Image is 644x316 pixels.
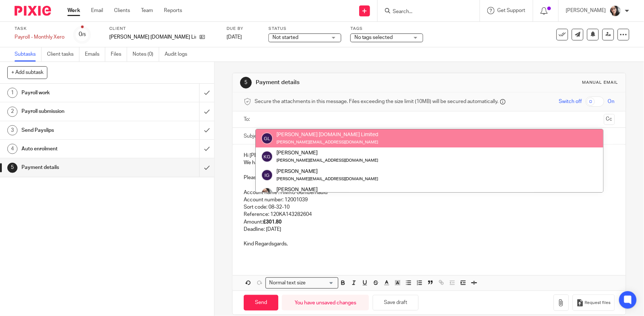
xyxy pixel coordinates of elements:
[7,163,17,173] div: 5
[267,279,307,287] span: Normal text size
[263,220,282,225] strong: £301.80
[109,26,217,32] label: Client
[111,47,127,62] a: Files
[114,7,130,14] a: Clients
[498,8,526,13] span: Get Support
[85,47,105,62] a: Emails
[261,151,273,162] img: svg%3E
[276,158,378,162] small: [PERSON_NAME][EMAIL_ADDRESS][DOMAIN_NAME]
[261,169,273,181] img: svg%3E
[276,140,378,144] small: [PERSON_NAME][EMAIL_ADDRESS][DOMAIN_NAME]
[266,277,338,289] div: Search for option
[67,7,80,14] a: Work
[244,133,263,140] label: Subject:
[82,33,86,37] small: /5
[255,98,498,105] span: Secure the attachments in this message. Files exceeding the size limit (10MB) will be secured aut...
[21,143,135,154] h1: Auto enrolment
[276,131,378,138] div: [PERSON_NAME] [DOMAIN_NAME] Limited
[244,295,278,311] input: Send
[244,116,252,123] label: To:
[604,114,615,125] button: Cc
[276,177,378,181] small: [PERSON_NAME][EMAIL_ADDRESS][DOMAIN_NAME]
[354,35,393,40] span: No tags selected
[227,26,259,32] label: Due by
[91,7,103,14] a: Email
[21,162,135,173] h1: Payment details
[392,9,458,15] input: Search
[15,47,42,62] a: Subtasks
[610,5,621,17] img: me%20(1).jpg
[7,88,17,98] div: 1
[276,186,378,193] div: [PERSON_NAME]
[276,149,378,157] div: [PERSON_NAME]
[244,211,614,218] p: Reference: 120KA143282604
[7,144,17,154] div: 4
[261,187,273,199] img: me%20(1).jpg
[608,98,615,105] span: On
[227,35,242,40] span: [DATE]
[165,47,193,62] a: Audit logs
[244,204,614,211] p: Sort code: 08-32-10
[15,26,64,32] label: Task
[566,7,606,14] p: [PERSON_NAME]
[21,125,135,136] h1: Send Payslips
[240,77,252,88] div: 5
[244,174,614,181] p: Please send payment to:
[244,226,614,233] p: Deadline: [DATE]
[559,98,582,105] span: Switch off
[244,189,614,196] p: Account name : HMRC Cumbernauld
[21,106,135,117] h1: Payroll submission
[244,152,614,159] p: Hi [PERSON_NAME]
[79,30,86,39] div: 0
[164,7,182,14] a: Reports
[15,33,64,41] div: Payroll - Monthly Xero
[276,167,378,175] div: [PERSON_NAME]
[582,80,619,86] div: Manual email
[244,159,614,166] p: We have successfully filed August`s payroll. Please find the payslip attached.
[109,33,196,41] p: [PERSON_NAME] [DOMAIN_NAME] Limited
[21,87,135,98] h1: Payroll work
[573,295,615,311] button: Request files
[141,7,153,14] a: Team
[308,279,334,287] input: Search for option
[244,240,614,248] p: Kind Regardsgards,
[373,295,419,311] button: Save draft
[7,125,17,135] div: 3
[256,79,445,86] h1: Payment details
[7,66,47,79] button: + Add subtask
[244,218,614,226] p: Amount:
[272,35,298,40] span: Not started
[7,107,17,117] div: 2
[15,6,51,16] img: Pixie
[244,196,614,204] p: Account number: 12001039
[350,26,423,32] label: Tags
[282,295,369,311] div: You have unsaved changes
[47,47,79,62] a: Client tasks
[268,26,341,32] label: Status
[585,300,611,306] span: Request files
[133,47,159,62] a: Notes (0)
[261,133,273,144] img: svg%3E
